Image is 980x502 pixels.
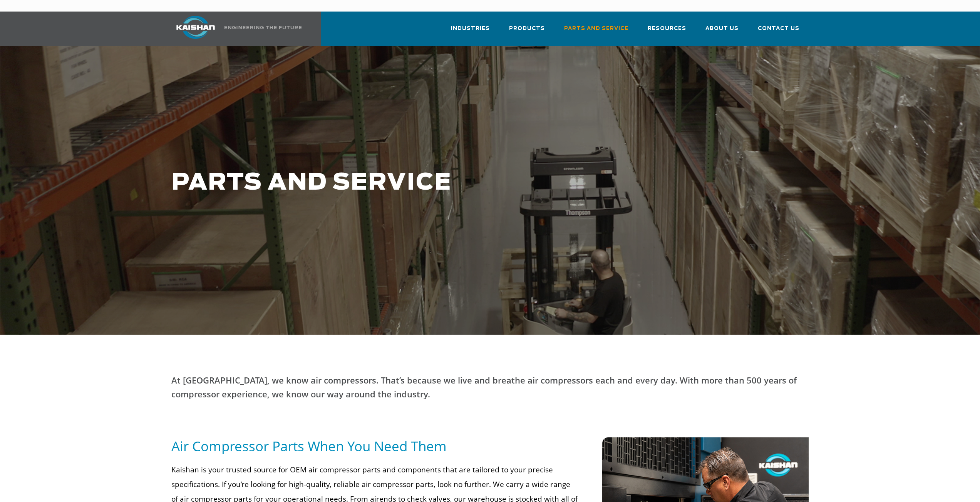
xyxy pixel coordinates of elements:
[451,18,490,45] a: Industries
[564,24,628,33] span: Parts and Service
[171,373,809,401] p: At [GEOGRAPHIC_DATA], we know air compressors. That’s because we live and breathe air compressors...
[648,18,686,45] a: Resources
[167,16,224,39] img: kaishan logo
[224,26,302,29] img: Engineering the future
[758,18,799,45] a: Contact Us
[171,170,701,196] h1: PARTS AND SERVICE
[167,12,303,46] a: Kaishan USA
[705,24,739,33] span: About Us
[451,24,490,33] span: Industries
[564,18,628,45] a: Parts and Service
[171,437,578,455] h5: Air Compressor Parts When You Need Them
[509,18,545,45] a: Products
[648,24,686,33] span: Resources
[509,24,545,33] span: Products
[758,24,799,33] span: Contact Us
[705,18,739,45] a: About Us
